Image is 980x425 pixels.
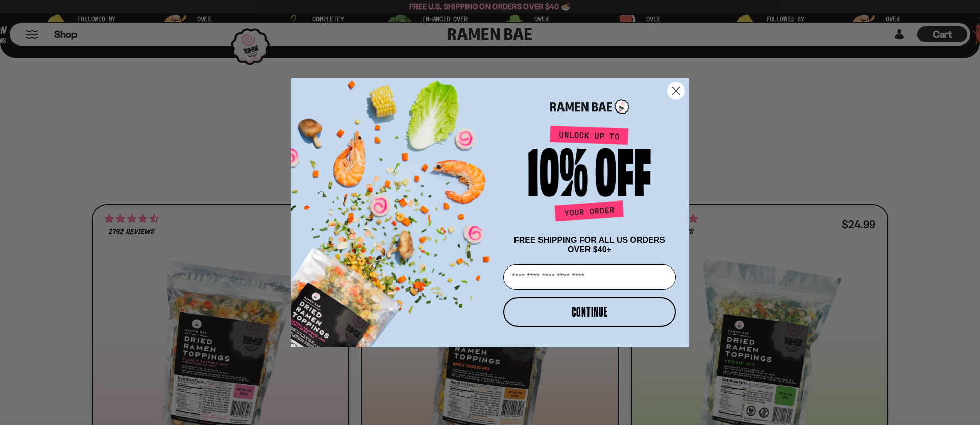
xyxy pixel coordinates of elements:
[291,69,499,347] img: ce7035ce-2e49-461c-ae4b-8ade7372f32c.png
[503,297,676,327] button: CONTINUE
[526,125,653,226] img: Unlock up to 10% off
[514,236,665,254] span: FREE SHIPPING FOR ALL US ORDERS OVER $40+
[550,98,629,115] img: Ramen Bae Logo
[667,82,685,100] button: Close dialog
